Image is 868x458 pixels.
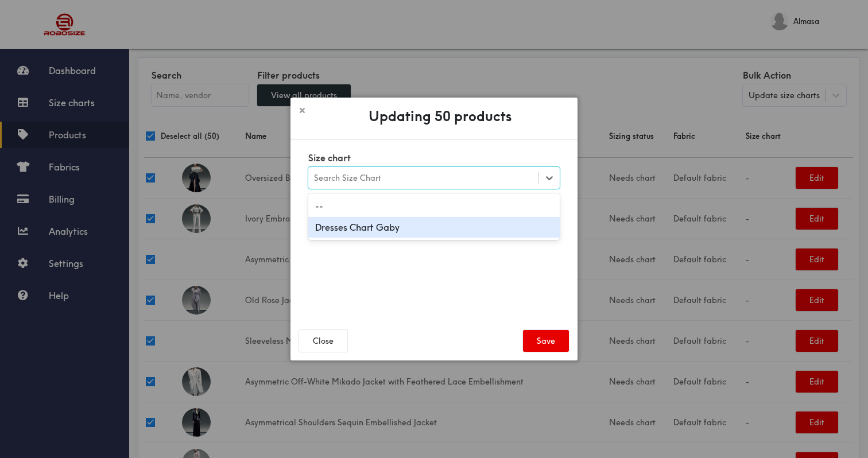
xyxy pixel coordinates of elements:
h4: Updating 50 products [369,103,512,129]
button: Close [299,330,347,352]
button: Save [523,330,569,352]
div: -- [308,196,560,217]
div: Dresses Chart Gaby [308,217,560,238]
label: Size chart [308,149,560,167]
div: Search Size Chart [314,172,381,184]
